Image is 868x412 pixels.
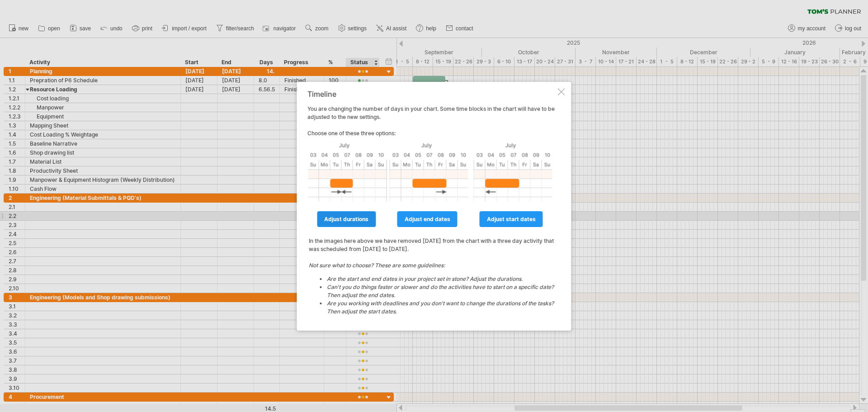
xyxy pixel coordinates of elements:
div: Timeline [307,90,556,98]
span: adjust start dates [487,216,536,223]
a: adjust end dates [397,211,458,227]
li: Can't you do things faster or slower and do the activities have to start on a specific date? Then... [327,283,555,299]
span: adjust end dates [405,216,450,223]
li: Are the start and end dates in your project set in stone? Adjust the durations. [327,275,555,283]
li: Are you working with deadlines and you don't want to change the durations of the tasks? Then adju... [327,299,555,316]
a: adjust start dates [480,211,543,227]
i: Not sure what to choose? These are some guidelines: [309,262,555,316]
td: In the images here above we have removed [DATE] from the chart with a three day activity that was... [308,228,555,322]
div: You are changing the number of days in your chart. Some time blocks in the chart will have to be ... [307,90,556,322]
a: adjust durations [317,211,376,227]
span: adjust durations [324,216,368,223]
